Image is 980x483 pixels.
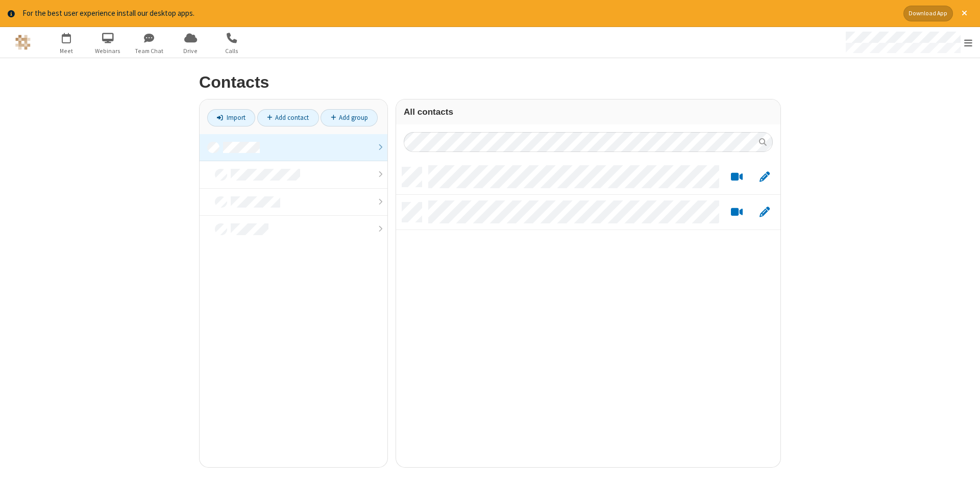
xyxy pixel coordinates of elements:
[171,46,210,56] span: Drive
[207,109,255,126] a: Import
[754,170,774,183] button: Edit
[321,109,378,126] a: Add group
[4,27,42,58] button: Logo
[727,206,747,218] button: Start a video meeting
[47,46,86,56] span: Meet
[89,46,127,56] span: Webinars
[213,46,251,56] span: Calls
[957,6,972,21] button: Close alert
[257,109,319,126] a: Add contact
[22,8,896,19] div: For the best user experience install our desktop apps.
[404,107,773,117] h3: All contacts
[754,206,774,218] button: Edit
[130,46,168,56] span: Team Chat
[903,6,953,21] button: Download App
[15,35,31,50] img: QA Selenium DO NOT DELETE OR CHANGE
[954,456,972,476] iframe: Chat
[727,170,747,183] button: Start a video meeting
[199,73,781,91] h2: Contacts
[836,27,980,58] div: Open menu
[396,160,780,467] div: grid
